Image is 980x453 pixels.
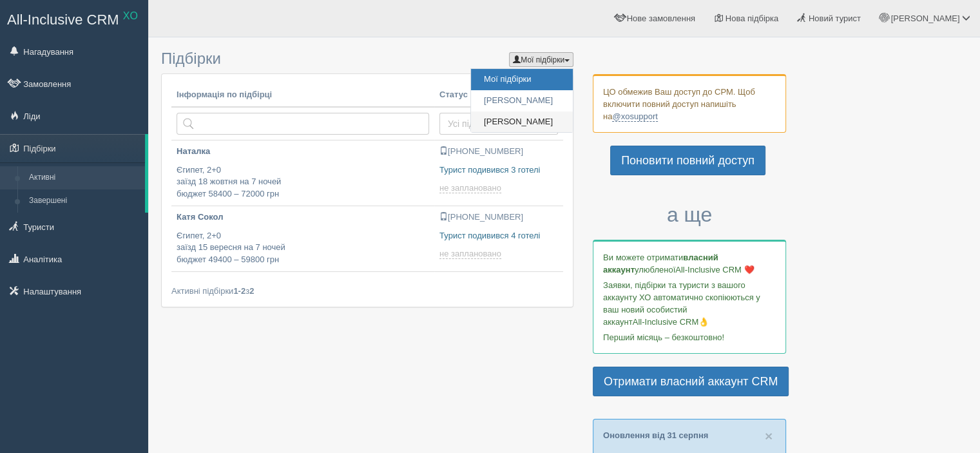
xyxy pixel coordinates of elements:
p: Турист подивився 3 готелі [439,164,558,177]
span: All-Inclusive CRM [7,12,119,28]
b: 1-2 [233,286,245,296]
a: [PERSON_NAME] [471,90,573,111]
span: Підбірки [161,50,221,67]
span: Усі підбірки [448,117,541,130]
a: Наталка Єгипет, 2+0заїзд 18 жовтня на 7 ночейбюджет 58400 – 72000 грн [171,140,434,206]
button: Close [765,429,773,443]
input: Пошук за країною або туристом [177,113,429,135]
p: [PHONE_NUMBER] [439,211,558,224]
a: Поновити повний доступ [610,146,765,175]
p: Катя Сокол [177,211,429,224]
th: Статус [434,84,563,107]
a: [PERSON_NAME] [471,111,573,133]
a: @xosupport [612,111,657,122]
p: Ви можете отримати улюбленої [603,251,776,276]
h3: а ще [593,204,786,226]
p: Турист подивився 4 готелі [439,230,558,242]
sup: XO [123,10,138,21]
span: × [765,429,773,443]
p: Перший місяць – безкоштовно! [603,331,776,343]
p: Єгипет, 2+0 заїзд 18 жовтня на 7 ночей бюджет 58400 – 72000 грн [177,164,429,200]
a: Мої підбірки [471,69,573,90]
a: Завершені [23,189,145,213]
span: Нове замовлення [627,14,695,23]
a: не заплановано [439,249,504,259]
span: не заплановано [439,249,501,259]
button: Мої підбірки [509,52,573,67]
span: [PERSON_NAME] [890,14,959,23]
p: Єгипет, 2+0 заїзд 15 вересня на 7 ночей бюджет 49400 – 59800 грн [177,230,429,266]
span: All-Inclusive CRM ❤️ [675,265,754,275]
span: Новий турист [809,14,861,23]
a: Оновлення від 31 серпня [603,430,708,440]
p: Заявки, підбірки та туристи з вашого аккаунту ХО автоматично скопіюються у ваш новий особистий ак... [603,279,776,328]
th: Інформація по підбірці [171,84,434,107]
div: ЦО обмежив Ваш доступ до СРМ. Щоб включити повний доступ напишіть на [593,74,786,133]
span: не заплановано [439,183,501,193]
span: Нова підбірка [725,14,779,23]
a: не заплановано [439,183,504,193]
a: Активні [23,166,145,189]
b: 2 [249,286,254,296]
button: Усі підбірки [439,113,558,135]
p: Наталка [177,146,429,158]
div: Активні підбірки з [171,285,563,297]
p: [PHONE_NUMBER] [439,146,558,158]
b: власний аккаунт [603,253,718,275]
a: All-Inclusive CRM XO [1,1,148,36]
a: Катя Сокол Єгипет, 2+0заїзд 15 вересня на 7 ночейбюджет 49400 – 59800 грн [171,206,434,271]
span: All-Inclusive CRM👌 [633,317,709,327]
a: Отримати власний аккаунт CRM [593,367,789,396]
